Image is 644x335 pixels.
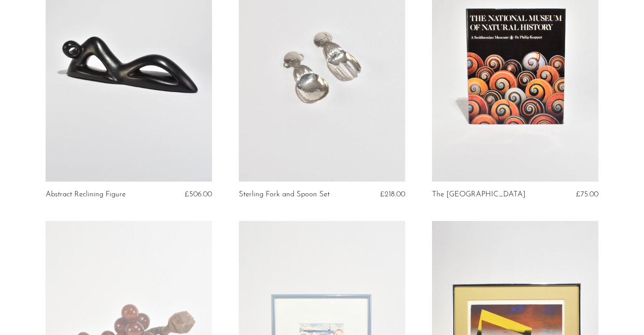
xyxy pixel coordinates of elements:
a: Abstract Reclining Figure [46,191,126,199]
a: The [GEOGRAPHIC_DATA] [432,191,525,199]
span: £506.00 [185,191,212,198]
span: £218.00 [380,191,405,198]
a: Sterling Fork and Spoon Set [239,191,330,199]
span: £75.00 [576,191,598,198]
